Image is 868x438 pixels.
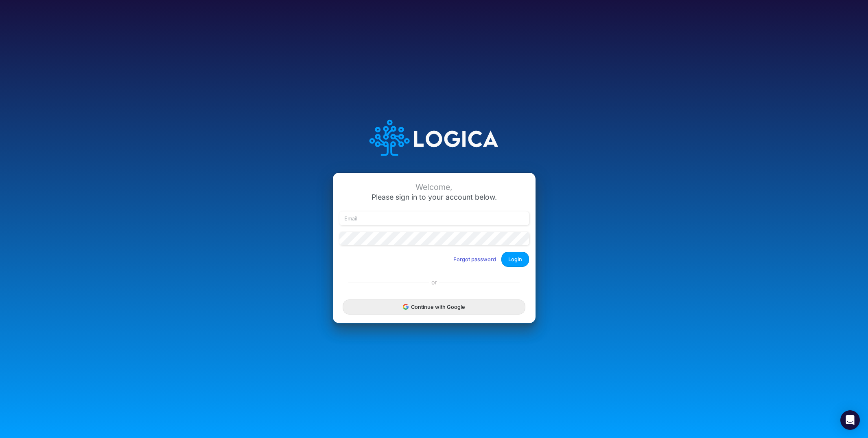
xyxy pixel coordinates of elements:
[339,183,529,192] div: Welcome,
[448,253,501,266] button: Forgot password
[339,211,529,225] input: Email
[372,193,497,201] span: Please sign in to your account below.
[343,299,525,315] button: Continue with Google
[501,252,529,267] button: Login
[840,410,860,430] div: Open Intercom Messenger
